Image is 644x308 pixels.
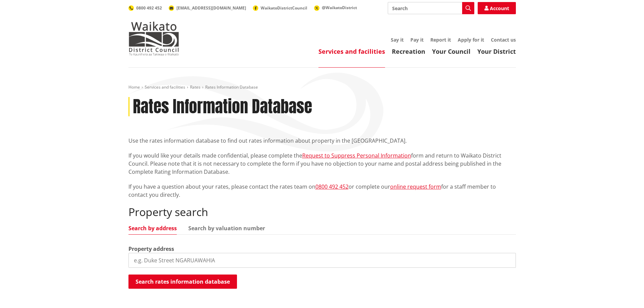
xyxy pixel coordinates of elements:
a: Search by address [128,226,177,231]
a: WaikatoDistrictCouncil [253,5,307,11]
label: Property address [128,245,174,253]
a: Your District [477,47,516,55]
a: Your Council [432,47,471,55]
a: Request to Suppress Personal Information [302,152,411,159]
a: Home [128,84,140,90]
a: 0800 492 452 [128,5,162,11]
a: Contact us [491,37,516,43]
nav: breadcrumb [128,85,516,90]
a: Say it [391,37,404,43]
span: 0800 492 452 [136,5,162,11]
a: Account [478,2,516,14]
h2: Property search [128,206,516,218]
p: If you have a question about your rates, please contact the rates team on or complete our for a s... [128,183,516,199]
input: Search input [388,2,474,14]
span: WaikatoDistrictCouncil [261,5,307,11]
img: Waikato District Council - Te Kaunihera aa Takiwaa o Waikato [128,22,179,55]
a: Services and facilities [145,84,185,90]
a: Recreation [392,47,425,55]
a: Pay it [410,37,424,43]
p: Use the rates information database to find out rates information about property in the [GEOGRAPHI... [128,137,516,145]
a: Report it [430,37,451,43]
a: Apply for it [458,37,484,43]
a: @WaikatoDistrict [314,5,357,10]
span: Rates Information Database [205,84,258,90]
span: @WaikatoDistrict [322,5,357,10]
a: Services and facilities [318,47,385,55]
a: Search by valuation number [188,226,265,231]
button: Search rates information database [128,275,237,289]
span: [EMAIL_ADDRESS][DOMAIN_NAME] [176,5,246,11]
a: 0800 492 452 [315,183,349,190]
input: e.g. Duke Street NGARUAWAHIA [128,253,516,268]
h1: Rates Information Database [133,97,312,117]
a: online request form [390,183,441,190]
p: If you would like your details made confidential, please complete the form and return to Waikato ... [128,151,516,176]
a: Rates [190,84,200,90]
a: [EMAIL_ADDRESS][DOMAIN_NAME] [169,5,246,11]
